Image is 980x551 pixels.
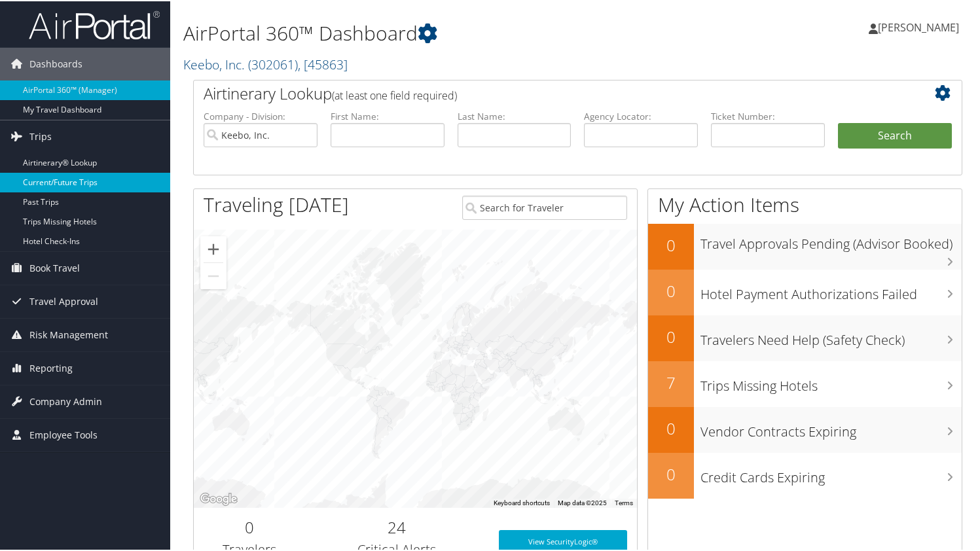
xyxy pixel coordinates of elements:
h1: AirPortal 360™ Dashboard [183,18,709,46]
img: airportal-logo.png [29,9,160,39]
img: Google [197,489,240,507]
span: Book Travel [29,251,80,283]
label: Company - Division: [204,109,318,122]
a: 0Travel Approvals Pending (Advisor Booked) [648,222,962,268]
h2: 24 [314,515,479,537]
span: Company Admin [29,384,102,417]
span: Trips [29,119,52,152]
h2: 0 [648,325,694,347]
h2: 0 [648,416,694,438]
label: Last Name: [458,109,572,122]
h2: Airtinerary Lookup [204,81,888,103]
h3: Credit Cards Expiring [700,461,962,486]
span: Reporting [29,351,73,383]
a: 0Hotel Payment Authorizations Failed [648,268,962,314]
a: 0Credit Cards Expiring [648,452,962,497]
span: Risk Management [29,317,108,350]
span: Dashboards [29,46,82,79]
h2: 0 [648,279,694,301]
h3: Trips Missing Hotels [700,369,962,394]
a: 0Vendor Contracts Expiring [648,406,962,452]
span: Map data ©2025 [558,498,607,505]
h2: 0 [648,462,694,484]
h3: Travelers Need Help (Safety Check) [700,323,962,348]
a: Open this area in Google Maps (opens a new window) [197,489,240,507]
span: Employee Tools [29,418,98,450]
h3: Hotel Payment Authorizations Failed [700,277,962,302]
a: Terms (opens in new tab) [615,498,633,505]
button: Keyboard shortcuts [494,497,550,507]
h1: My Action Items [648,190,962,217]
button: Zoom out [200,262,227,288]
label: Ticket Number: [711,109,825,122]
span: , [ 45863 ] [298,54,348,72]
a: 7Trips Missing Hotels [648,360,962,406]
label: Agency Locator: [584,109,698,122]
span: ( 302061 ) [248,54,298,72]
span: Travel Approval [29,284,98,317]
a: Keebo, Inc. [183,54,348,72]
button: Search [838,122,952,148]
button: Zoom in [200,235,227,261]
label: First Name: [331,109,445,122]
a: [PERSON_NAME] [869,7,972,46]
h2: 7 [648,370,694,393]
h2: 0 [648,233,694,255]
span: [PERSON_NAME] [878,19,959,33]
h2: 0 [204,515,295,537]
h3: Vendor Contracts Expiring [700,415,962,440]
h3: Travel Approvals Pending (Advisor Booked) [700,227,962,252]
span: (at least one field required) [332,87,457,101]
a: 0Travelers Need Help (Safety Check) [648,314,962,360]
input: Search for Traveler [462,194,627,219]
h1: Traveling [DATE] [204,190,349,217]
